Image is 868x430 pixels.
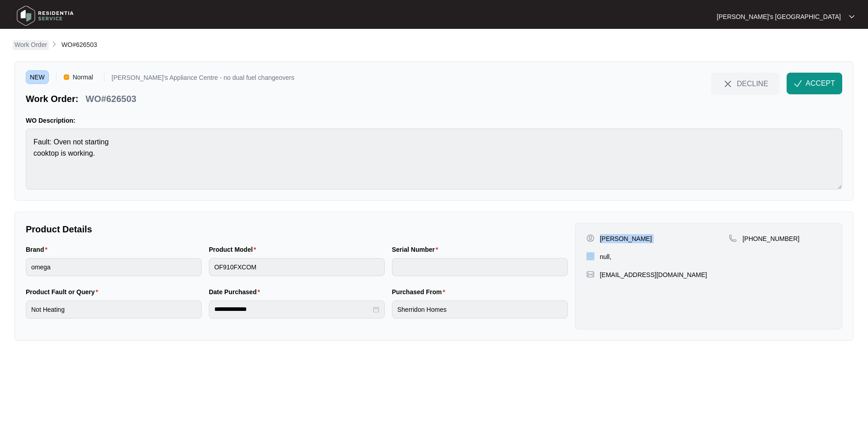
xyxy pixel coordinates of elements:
label: Brand [26,245,51,254]
span: Normal [69,70,97,84]
p: Work Order [14,40,47,49]
button: close-IconDECLINE [711,73,779,94]
input: Date Purchased [214,305,371,314]
input: Brand [26,258,202,276]
p: [PHONE_NUMBER] [742,234,799,243]
input: Product Model [209,258,385,276]
img: check-Icon [794,79,802,88]
img: map-pin [729,234,737,242]
label: Date Purchased [209,287,264,296]
img: map-pin [586,252,594,260]
img: map-pin [586,270,594,278]
span: DECLINE [737,79,768,88]
img: residentia service logo [14,2,77,29]
label: Product Fault or Query [26,287,102,296]
p: WO Description: [26,116,842,125]
img: dropdown arrow [849,14,854,19]
label: Purchased From [392,287,449,296]
p: [PERSON_NAME] [600,234,652,243]
p: null, [600,252,612,261]
input: Product Fault or Query [26,301,202,319]
p: [EMAIL_ADDRESS][DOMAIN_NAME] [600,270,707,279]
span: ACCEPT [806,78,835,89]
p: [PERSON_NAME]'s Appliance Centre - no dual fuel changeovers [112,74,294,84]
button: check-IconACCEPT [787,73,842,94]
img: chevron-right [51,41,58,48]
p: Product Details [26,223,568,236]
img: Vercel Logo [64,74,69,80]
p: Work Order: [26,92,78,105]
input: Purchased From [392,301,568,319]
textarea: Fault: Oven not starting cooktop is working. [26,129,842,190]
label: Product Model [209,245,260,254]
img: user-pin [586,234,594,242]
p: WO#626503 [85,92,136,105]
span: WO#626503 [61,41,97,48]
span: NEW [26,70,49,84]
img: close-Icon [722,79,733,89]
p: [PERSON_NAME]'s [GEOGRAPHIC_DATA] [717,12,841,21]
label: Serial Number [392,245,442,254]
a: Work Order [13,40,49,50]
input: Serial Number [392,258,568,276]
